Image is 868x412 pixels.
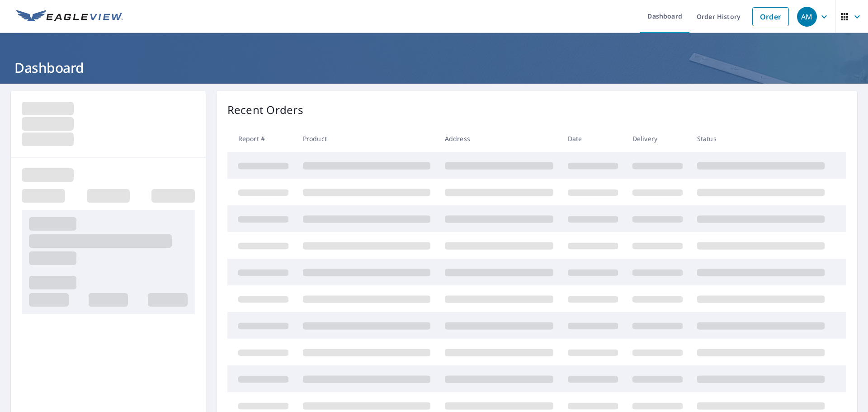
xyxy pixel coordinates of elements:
[296,125,438,152] th: Product
[16,10,123,24] img: EV Logo
[11,58,857,77] h1: Dashboard
[438,125,561,152] th: Address
[690,125,832,152] th: Status
[227,102,303,118] p: Recent Orders
[227,125,296,152] th: Report #
[561,125,625,152] th: Date
[797,7,817,27] div: AM
[625,125,690,152] th: Delivery
[752,7,789,26] a: Order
